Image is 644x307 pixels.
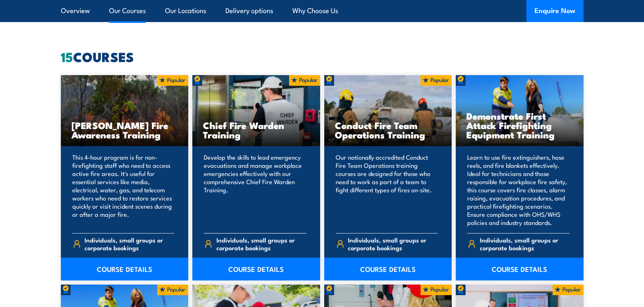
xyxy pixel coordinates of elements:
[456,258,584,280] a: COURSE DETAILS
[204,153,306,227] p: Develop the skills to lead emergency evacuations and manage workplace emergencies effectively wit...
[336,153,438,227] p: Our nationally accredited Conduct Fire Team Operations training courses are designed for those wh...
[61,46,73,67] strong: 15
[348,236,438,251] span: Individuals, small groups or corporate bookings
[480,236,570,251] span: Individuals, small groups or corporate bookings
[335,120,441,139] h3: Conduct Fire Team Operations Training
[467,153,570,227] p: Learn to use fire extinguishers, hose reels, and fire blankets effectively. Ideal for technicians...
[72,153,175,227] p: This 4-hour program is for non-firefighting staff who need to access active fire areas. It's usef...
[61,51,584,62] h2: COURSES
[85,236,174,251] span: Individuals, small groups or corporate bookings
[61,258,189,280] a: COURSE DETAILS
[216,236,306,251] span: Individuals, small groups or corporate bookings
[71,120,178,139] h3: [PERSON_NAME] Fire Awareness Training
[192,258,320,280] a: COURSE DETAILS
[324,258,452,280] a: COURSE DETAILS
[466,111,573,139] h3: Demonstrate First Attack Firefighting Equipment Training
[203,120,310,139] h3: Chief Fire Warden Training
